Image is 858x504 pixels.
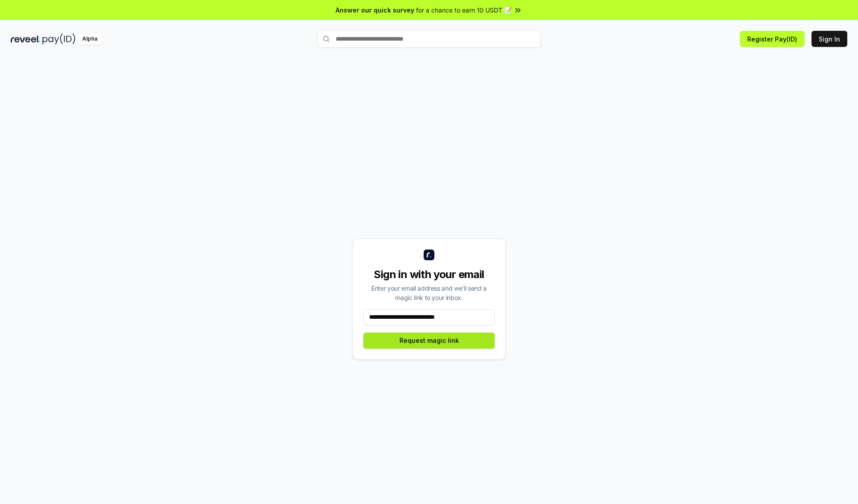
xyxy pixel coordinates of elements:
span: for a chance to earn 10 USDT 📝 [416,5,512,15]
button: Register Pay(ID) [740,31,804,47]
div: Alpha [77,33,102,45]
img: logo_small [424,250,434,260]
button: Request magic link [363,333,495,349]
div: Sign in with your email [363,267,495,282]
img: reveel_dark [11,33,41,45]
button: Sign In [812,31,847,47]
img: pay_id [42,33,76,45]
div: Enter your email address and we’ll send a magic link to your inbox. [363,283,495,302]
span: Answer our quick survey [336,5,414,15]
